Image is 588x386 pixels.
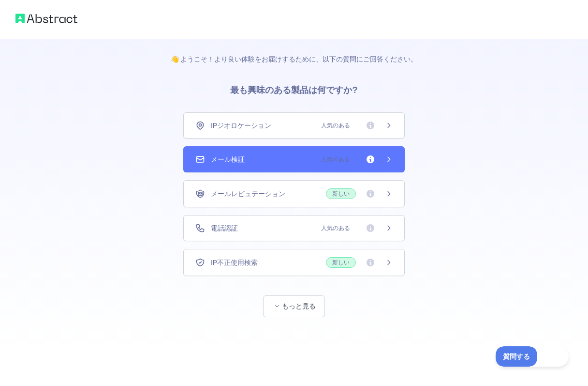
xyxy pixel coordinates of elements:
[211,155,245,163] font: メール検証
[321,122,350,129] font: 人気のある
[15,12,77,25] img: 抽象的なロゴ
[171,55,418,63] font: 👋 ようこそ！より良い体験をお届けするために、以下の質問にご回答ください。
[211,224,238,232] font: 電話認証
[321,156,350,163] font: 人気のある
[263,295,325,317] button: もっと見る
[496,346,569,367] iframe: カスタマーサポートを切り替える
[211,190,285,198] font: メールレピュテーション
[230,85,357,95] font: 最も興味のある製品は何ですか?
[332,190,350,197] font: 新しい
[211,259,258,266] font: IP不正使用検索
[211,122,271,129] font: IPジオロケーション
[282,302,316,310] font: もっと見る
[332,259,350,266] font: 新しい
[321,225,350,232] font: 人気のある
